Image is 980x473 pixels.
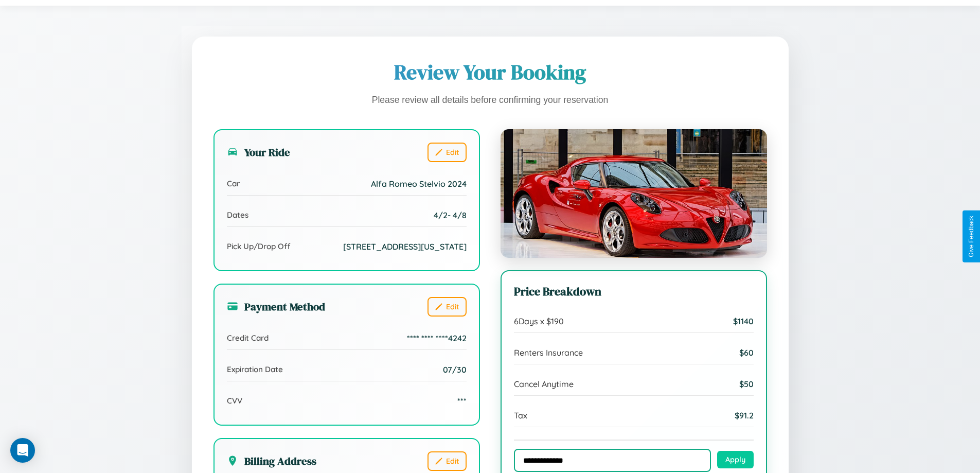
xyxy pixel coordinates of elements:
[227,179,240,188] span: Car
[514,316,564,326] span: 6 Days x $ 190
[213,92,767,109] p: Please review all details before confirming your reservation
[434,210,467,220] span: 4 / 2 - 4 / 8
[227,145,290,160] h3: Your Ride
[371,179,467,189] span: Alfa Romeo Stelvio 2024
[717,451,754,468] button: Apply
[514,379,574,389] span: Cancel Anytime
[213,58,767,86] h1: Review Your Booking
[427,451,467,471] button: Edit
[514,347,583,358] span: Renters Insurance
[427,297,467,317] button: Edit
[733,316,754,326] span: $ 1140
[10,438,35,463] div: Open Intercom Messenger
[739,379,754,389] span: $ 50
[739,347,754,358] span: $ 60
[227,299,325,314] h3: Payment Method
[227,396,242,406] span: CVV
[501,129,767,258] img: Alfa Romeo Stelvio
[735,410,754,421] span: $ 91.2
[227,453,316,468] h3: Billing Address
[443,364,467,375] span: 07/30
[968,216,975,257] div: Give Feedback
[514,410,527,421] span: Tax
[343,241,467,252] span: [STREET_ADDRESS][US_STATE]
[427,143,467,162] button: Edit
[227,210,248,220] span: Dates
[227,333,269,343] span: Credit Card
[227,241,291,251] span: Pick Up/Drop Off
[227,364,283,374] span: Expiration Date
[514,284,754,300] h3: Price Breakdown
